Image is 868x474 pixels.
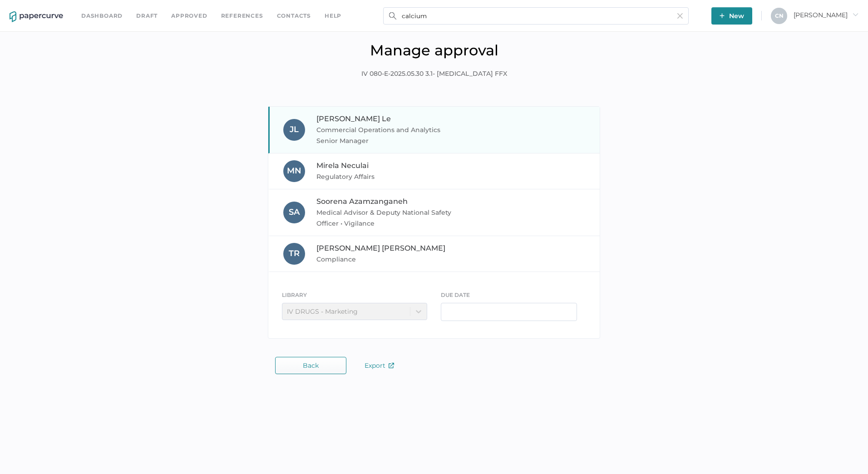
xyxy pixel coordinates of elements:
[316,244,445,252] span: [PERSON_NAME] [PERSON_NAME]
[221,11,263,21] a: References
[325,11,341,21] div: help
[81,11,123,21] a: Dashboard
[316,114,391,123] span: [PERSON_NAME] Le
[136,11,158,21] a: Draft
[316,207,454,229] span: Medical Advisor & Deputy National Safety Officer • Vigilance
[441,291,470,298] span: DUE DATE
[316,254,454,265] span: Compliance
[303,362,319,369] span: Back
[677,13,683,19] img: cross-light-grey.10ea7ca4.svg
[711,7,752,25] button: New
[287,166,301,176] span: M N
[389,12,396,20] img: search.bf03fe8b.svg
[290,124,299,134] span: J L
[720,7,744,25] span: New
[794,11,858,19] span: [PERSON_NAME]
[7,41,861,59] h1: Manage approval
[389,363,394,368] img: external-link-icon.7ec190a1.svg
[289,207,300,217] span: S A
[316,171,454,182] span: Regulatory Affairs
[383,7,689,25] input: Search Workspace
[361,69,507,79] span: IV 080-E-2025.05.30 3.1- [MEDICAL_DATA] FFX
[365,361,394,370] span: Export
[277,11,311,21] a: Contacts
[316,124,454,146] span: Commercial Operations and Analytics Senior Manager
[275,357,346,374] button: Back
[10,11,63,22] img: papercurve-logo-colour.7244d18c.svg
[775,12,784,19] span: C N
[316,197,408,206] span: Soorena Azamzanganeh
[355,357,403,374] button: Export
[720,13,725,18] img: plus-white.e19ec114.svg
[171,11,207,21] a: Approved
[316,161,369,170] span: Mirela Neculai
[289,248,300,258] span: T R
[282,291,307,298] span: LIBRARY
[852,11,858,18] i: arrow_right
